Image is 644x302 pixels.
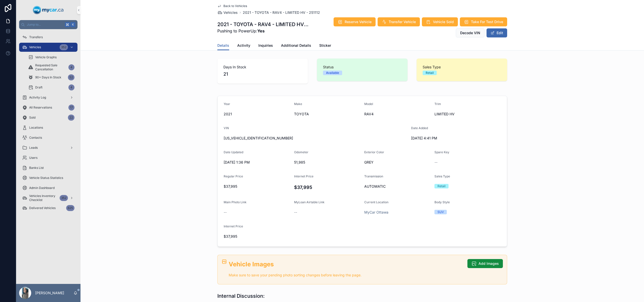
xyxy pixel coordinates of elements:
[29,166,44,170] span: Banks List
[364,174,383,178] span: Transmission
[257,28,265,33] strong: Yes
[434,150,449,154] span: Spare Key
[294,112,360,117] span: TOYOTA
[224,126,229,130] span: VIN
[19,163,77,172] a: Banks List
[19,183,77,192] a: Admin Dashboard
[29,126,43,130] span: Locations
[411,126,428,130] span: Date Added
[19,33,77,42] a: Transfers
[29,146,38,150] span: Leads
[29,206,56,210] span: Delivered Vehicles
[437,210,444,214] div: SUV
[223,4,247,8] span: Back to Vehicles
[223,71,302,78] span: 21
[25,83,77,92] a: Draft4
[35,85,43,89] span: Draft
[16,29,80,219] div: scrollable content
[294,210,297,215] span: --
[68,84,74,90] div: 4
[434,112,501,117] span: LIMITED HV
[471,19,503,24] span: Take For Test Drive
[364,102,373,106] span: Model
[19,193,77,203] a: Vehicles Inventory Checklist352
[294,184,360,191] h4: $37,995
[224,102,230,106] span: Year
[487,28,507,37] button: Edit
[258,41,273,51] a: Inquiries
[224,200,247,204] span: Main Photo Link
[19,143,77,152] a: Leads
[217,28,309,34] span: Pushing to PowerUp:
[224,224,243,228] span: Internet Price
[422,17,458,26] button: Vehicle Sold
[19,113,77,122] a: Sold22
[433,19,454,24] span: Vehicle Sold
[19,20,77,29] button: Jump to...K
[29,136,42,140] span: Contacts
[224,184,290,189] span: $37,995
[237,43,250,48] span: Activity
[364,200,388,204] span: Current Location
[364,210,388,215] a: MyCar Ottawa
[224,210,227,215] span: --
[237,41,250,51] a: Activity
[319,41,331,51] a: Sticker
[364,112,430,117] span: RAV4
[19,43,77,52] a: Vehicles352
[35,75,61,79] span: 90+ Days In Stock
[258,43,273,48] span: Inquiries
[25,73,77,82] a: 90+ Days In Stock52
[223,10,238,15] span: Vehicles
[478,261,499,266] span: Add Images
[423,65,501,70] span: Sales Type
[224,136,407,141] span: [US_VEHICLE_IDENTIFICATION_NUMBER]
[294,200,325,204] span: MyLoan Airtable Link
[437,184,446,188] div: Retail
[426,71,434,75] div: Retail
[229,272,463,278] p: Make sure to save your pending photo sorting changes before leaving the page.
[19,173,77,182] a: Vehicle Status Statistics
[60,195,68,201] div: 352
[19,123,77,132] a: Locations
[19,103,77,112] a: All Reservations17
[364,160,430,165] span: GREY
[294,160,360,165] span: 51,985
[29,194,58,202] span: Vehicles Inventory Checklist
[434,174,450,178] span: Sales Type
[35,55,57,59] span: Vehicle Graphs
[217,292,265,299] h1: Internal Discussion:
[389,19,416,24] span: Transfer Vehicle
[224,112,290,117] span: 2021
[68,64,74,70] div: 4
[434,200,450,204] span: Body Style
[217,41,229,51] a: Details
[460,17,507,26] button: Take For Test Drive
[217,21,309,28] h1: 2021 - TOYOTA - RAV4 - LIMITED HV - 251112
[224,150,243,154] span: Date Updated
[364,150,384,154] span: Exterior Color
[378,17,420,26] button: Transfer Vehicle
[294,102,302,106] span: Make
[334,17,376,26] button: Reserve Vehicle
[35,290,64,295] p: [PERSON_NAME]
[229,260,463,278] div: ## Vehicle Images Make sure to save your pending photo sorting changes before leaving the page.
[467,259,503,268] button: Add Images
[243,10,320,15] span: 2021 - TOYOTA - RAV4 - LIMITED HV - 251112
[294,150,308,154] span: Odometer
[29,45,41,49] span: Vehicles
[460,30,480,35] span: Decode VIN
[33,6,64,14] img: App logo
[29,95,46,99] span: Activity Log
[217,10,238,15] a: Vehicles
[68,74,74,80] div: 52
[411,136,477,141] span: [DATE] 4:41 PM
[456,28,485,37] button: Decode VIN
[35,63,66,71] span: Requested Sale Cancellation
[68,105,74,111] div: 17
[294,174,313,178] span: Internet Price
[29,106,52,110] span: All Reservations
[19,153,77,162] a: Users
[60,44,68,50] div: 352
[29,156,37,160] span: Users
